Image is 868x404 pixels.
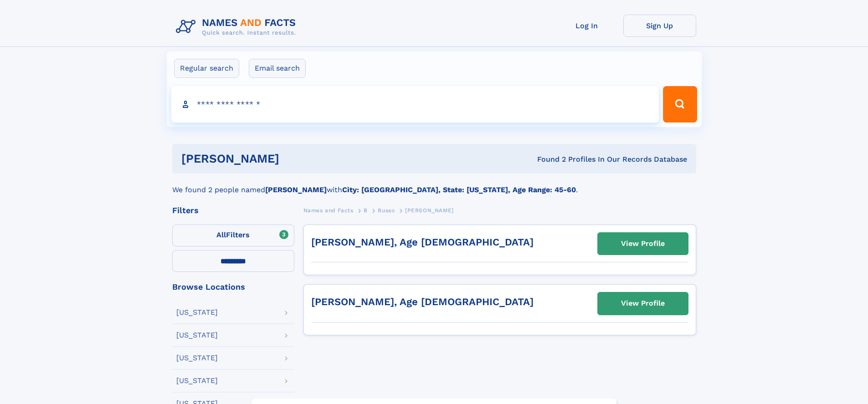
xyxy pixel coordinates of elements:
[176,354,218,362] div: [US_STATE]
[171,86,659,123] input: search input
[172,174,696,195] div: We found 2 people named with .
[621,293,665,314] div: View Profile
[181,153,408,164] h1: [PERSON_NAME]
[623,15,696,37] a: Sign Up
[249,59,306,78] label: Email search
[176,309,218,316] div: [US_STATE]
[405,207,454,214] span: [PERSON_NAME]
[364,207,368,214] span: B
[621,233,665,254] div: View Profile
[364,205,368,216] a: B
[550,15,623,37] a: Log In
[172,283,294,291] div: Browse Locations
[176,377,218,384] div: [US_STATE]
[598,233,688,255] a: View Profile
[378,205,395,216] a: Busso
[408,154,687,164] div: Found 2 Profiles In Our Records Database
[598,292,688,314] a: View Profile
[172,15,303,39] img: Logo Names and Facts
[216,230,226,239] span: All
[172,206,294,215] div: Filters
[176,332,218,339] div: [US_STATE]
[342,185,576,194] b: City: [GEOGRAPHIC_DATA], State: [US_STATE], Age Range: 45-60
[378,207,395,214] span: Busso
[311,296,534,307] a: [PERSON_NAME], Age [DEMOGRAPHIC_DATA]
[172,225,294,246] label: Filters
[265,185,327,194] b: [PERSON_NAME]
[303,205,354,216] a: Names and Facts
[174,59,239,78] label: Regular search
[663,86,697,123] button: Search Button
[311,236,534,248] a: [PERSON_NAME], Age [DEMOGRAPHIC_DATA]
